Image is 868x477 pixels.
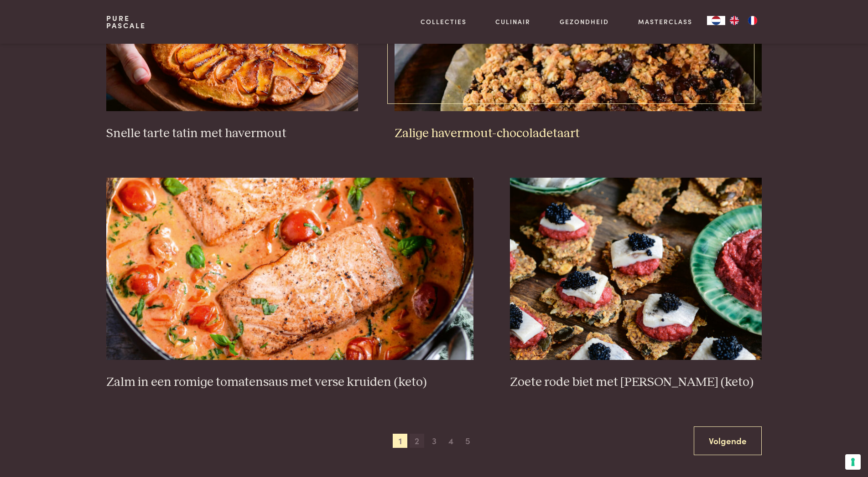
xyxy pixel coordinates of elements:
[461,434,475,448] span: 5
[743,16,762,25] a: FR
[393,434,407,448] span: 1
[707,16,725,25] div: Language
[395,126,762,142] h3: Zalige havermout-chocoladetaart
[510,178,762,390] a: Zoete rode biet met zure haring (keto) Zoete rode biet met [PERSON_NAME] (keto)
[106,178,473,360] img: Zalm in een romige tomatensaus met verse kruiden (keto)
[725,16,743,25] a: EN
[560,17,609,26] a: Gezondheid
[510,178,762,360] img: Zoete rode biet met zure haring (keto)
[410,434,424,448] span: 2
[694,426,762,455] a: Volgende
[638,17,692,26] a: Masterclass
[106,178,473,390] a: Zalm in een romige tomatensaus met verse kruiden (keto) Zalm in een romige tomatensaus met verse ...
[427,434,442,448] span: 3
[725,16,762,25] ul: Language list
[106,374,473,390] h3: Zalm in een romige tomatensaus met verse kruiden (keto)
[495,17,530,26] a: Culinair
[707,16,762,25] aside: Language selected: Nederlands
[106,126,358,142] h3: Snelle tarte tatin met havermout
[510,374,762,390] h3: Zoete rode biet met [PERSON_NAME] (keto)
[444,434,458,448] span: 4
[707,16,725,25] a: NL
[106,15,146,29] a: PurePascale
[845,454,861,470] button: Uw voorkeuren voor toestemming voor trackingtechnologieën
[421,17,467,26] a: Collecties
